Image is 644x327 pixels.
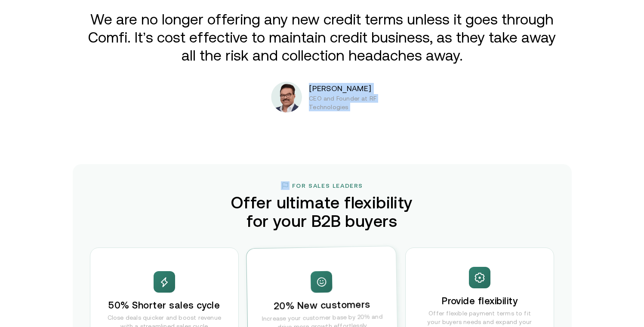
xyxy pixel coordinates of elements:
[281,181,290,190] img: flag
[108,299,220,312] h3: 50% Shorter sales cycle
[221,193,423,230] h2: Offer ultimate flexibility for your B2B buyers
[271,82,302,113] img: Photoroom
[85,10,559,64] p: We are no longer offering any new credit terms unless it goes through Comfi. It’s cost effective ...
[442,295,518,307] h3: Provide flexibility
[292,182,363,189] h3: For Sales Leaders
[158,276,170,288] img: spark
[309,94,396,111] p: CEO and Founder at RF Technologies
[315,276,327,288] img: spark
[309,83,418,94] p: [PERSON_NAME]
[474,272,486,284] img: spark
[274,299,371,313] h3: 20% New customers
